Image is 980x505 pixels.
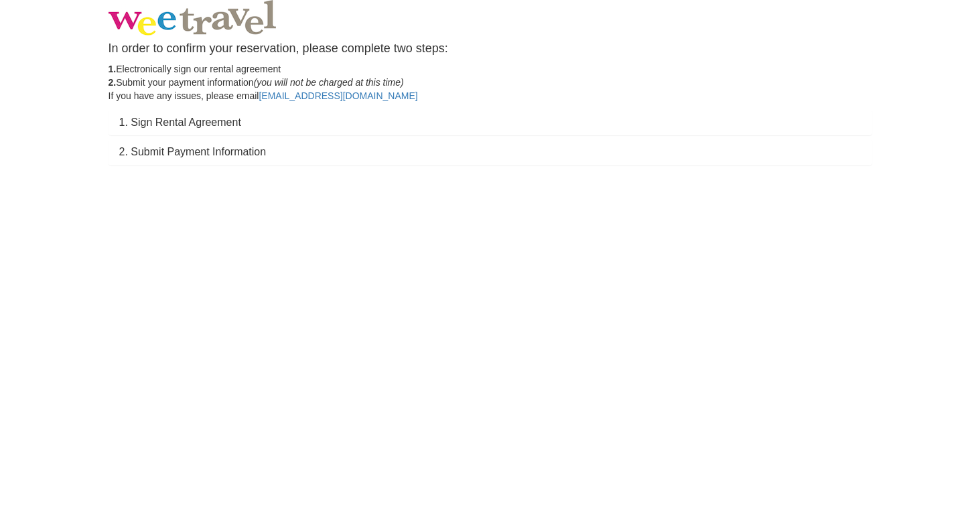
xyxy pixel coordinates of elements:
h4: In order to confirm your reservation, please complete two steps: [109,42,872,56]
em: (you will not be charged at this time) [254,77,404,88]
h3: 1. Sign Rental Agreement [119,117,861,129]
strong: 1. [109,64,117,74]
h3: 2. Submit Payment Information [119,146,861,158]
a: [EMAIL_ADDRESS][DOMAIN_NAME] [259,90,417,101]
strong: 2. [109,77,117,88]
p: Electronically sign our rental agreement Submit your payment information If you have any issues, ... [109,62,872,102]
